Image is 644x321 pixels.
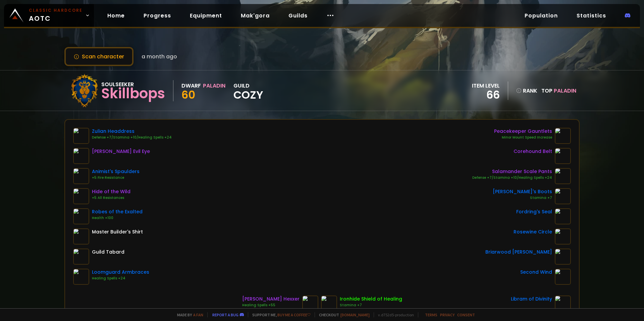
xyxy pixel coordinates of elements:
[493,188,552,195] div: [PERSON_NAME]'s Boots
[73,148,89,164] img: item-19885
[29,7,83,13] small: Classic Hardcore
[242,296,300,303] div: [PERSON_NAME] Hexxer
[494,128,552,135] div: Peacekeeper Gauntlets
[516,87,537,95] div: rank
[73,249,89,265] img: item-5976
[555,148,571,164] img: item-19162
[541,87,576,95] div: Top
[321,296,337,312] img: item-15648
[554,87,576,95] span: Paladin
[233,82,263,100] div: guild
[472,82,500,90] div: item level
[340,312,370,317] a: [DOMAIN_NAME]
[193,312,203,317] a: a fan
[283,9,313,22] a: Guilds
[472,90,500,100] div: 66
[555,296,571,312] img: item-23201
[101,80,165,89] div: Soulseeker
[340,296,402,303] div: Ironhide Shield of Healing
[173,312,203,317] span: Made by
[92,276,149,281] div: Healing Spells +24
[29,7,83,23] span: AOTC
[457,312,475,317] a: Consent
[64,47,133,66] button: Scan character
[511,296,552,303] div: Libram of Divinity
[555,208,571,224] img: item-16058
[92,215,143,221] div: Health +100
[571,9,611,22] a: Statistics
[235,9,275,22] a: Mak'gora
[520,269,552,276] div: Second Wind
[555,128,571,144] img: item-20264
[555,249,571,265] img: item-12930
[472,168,552,175] div: Salamander Scale Pants
[92,128,172,135] div: Zulian Headdress
[102,9,130,22] a: Home
[92,249,124,256] div: Guild Tabard
[440,312,454,317] a: Privacy
[181,82,201,90] div: Dwarf
[514,148,552,155] div: Corehound Belt
[555,168,571,184] img: item-18875
[277,312,311,317] a: Buy me a coffee
[73,208,89,224] img: item-13346
[92,208,143,215] div: Robes of the Exalted
[181,87,195,102] span: 60
[92,175,140,180] div: +5 Fire Resistance
[92,168,140,175] div: Animist's Spaulders
[425,312,437,317] a: Terms
[73,168,89,184] img: item-19928
[92,195,130,201] div: +5 All Resistances
[555,269,571,285] img: item-11819
[248,312,311,317] span: Support me,
[73,128,89,144] img: item-22720
[73,269,89,285] img: item-13969
[212,312,238,317] a: Report a bug
[203,82,225,90] div: Paladin
[73,228,89,245] img: item-11840
[315,312,370,317] span: Checkout
[494,135,552,140] div: Minor Mount Speed Increase
[493,195,552,201] div: Stamina +7
[302,296,318,312] img: item-19890
[233,90,263,100] span: Cozy
[92,269,149,276] div: Loomguard Armbraces
[92,188,130,195] div: Hide of the Wild
[485,249,552,256] div: Briarwood [PERSON_NAME]
[472,175,552,180] div: Defense +7/Stamina +10/Healing Spells +24
[4,4,94,27] a: Classic HardcoreAOTC
[92,228,143,235] div: Master Builder's Shirt
[555,228,571,245] img: item-13178
[101,89,165,99] div: Skillbops
[516,208,552,215] div: Fordring's Seal
[340,303,402,308] div: Stamina +7
[514,228,552,235] div: Rosewine Circle
[92,135,172,140] div: Defense +7/Stamina +10/Healing Spells +24
[555,188,571,204] img: item-19892
[92,148,150,155] div: [PERSON_NAME] Evil Eye
[138,9,176,22] a: Progress
[73,188,89,204] img: item-18510
[374,312,414,317] span: v. d752d5 - production
[184,9,227,22] a: Equipment
[519,9,563,22] a: Population
[242,303,300,308] div: Healing Spells +55
[142,52,177,61] span: a month ago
